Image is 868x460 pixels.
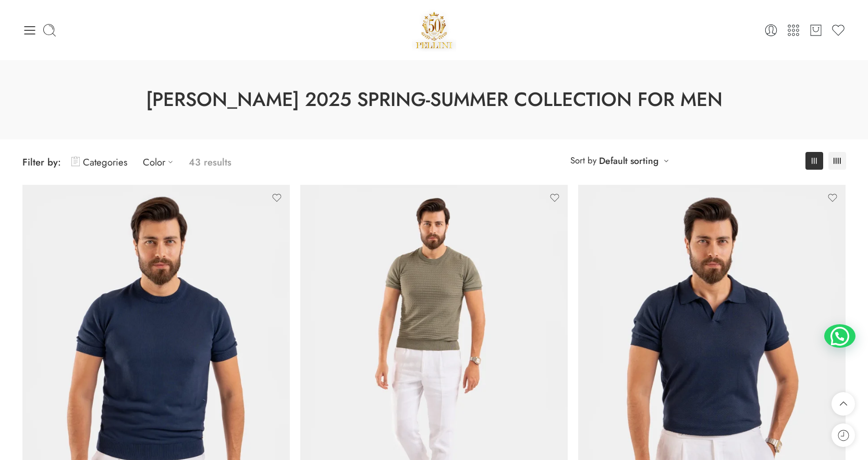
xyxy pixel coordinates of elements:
[22,155,61,169] span: Filter by:
[412,8,457,52] img: Pellini
[71,150,127,174] a: Categories
[831,23,846,38] a: Wishlist
[412,8,457,52] a: Pellini -
[599,154,658,168] a: Default sorting
[189,150,231,174] p: 43 results
[143,150,178,174] a: Color
[570,152,596,169] span: Sort by
[764,23,778,38] a: Login / Register
[809,23,823,38] a: Cart
[26,86,842,113] h1: [PERSON_NAME] 2025 Spring-Summer Collection for Men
